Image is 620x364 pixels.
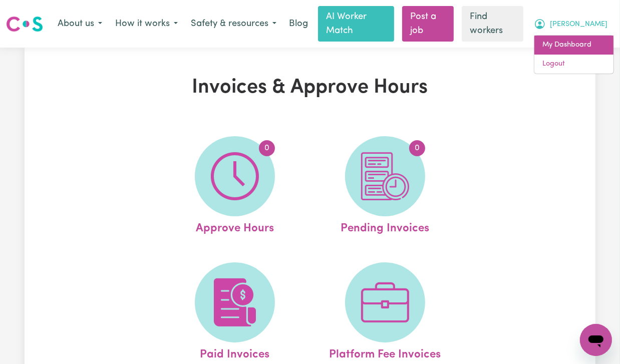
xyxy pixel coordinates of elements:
[184,14,283,35] button: Safety & resources
[196,216,274,237] span: Approve Hours
[6,13,43,36] a: Careseekers logo
[534,35,614,74] div: My Account
[534,36,613,55] a: My Dashboard
[329,342,441,363] span: Platform Fee Invoices
[462,6,523,42] a: Find workers
[550,19,607,30] span: [PERSON_NAME]
[402,6,454,42] a: Post a job
[313,136,457,237] a: Pending Invoices
[109,14,184,35] button: How it works
[341,216,429,237] span: Pending Invoices
[527,14,614,35] button: My Account
[318,6,394,42] a: AI Worker Match
[259,140,275,156] span: 0
[409,140,425,156] span: 0
[6,15,43,33] img: Careseekers logo
[126,76,494,100] h1: Invoices & Approve Hours
[283,13,314,35] a: Blog
[51,14,109,35] button: About us
[580,324,612,356] iframe: Button to launch messaging window
[163,136,307,237] a: Approve Hours
[534,55,613,74] a: Logout
[200,342,269,363] span: Paid Invoices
